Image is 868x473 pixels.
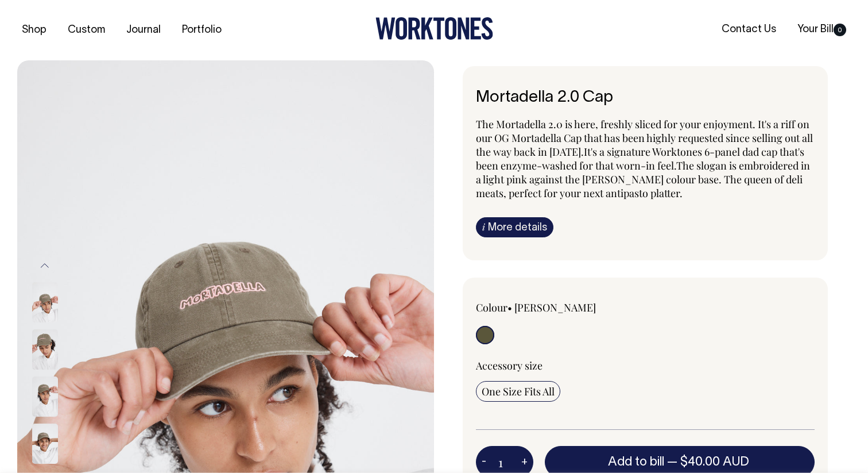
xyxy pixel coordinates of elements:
img: moss [32,329,58,370]
span: It's a signature Worktones 6-panel dad cap that's been enzyme-washed for that worn-in feel. The s... [476,145,810,200]
a: Shop [17,21,51,40]
a: iMore details [476,217,553,237]
span: One Size Fits All [482,384,555,398]
span: Add to bill [608,456,664,468]
label: [PERSON_NAME] [514,301,596,314]
span: i [482,221,485,233]
span: $40.00 AUD [680,456,749,468]
a: Portfolio [177,21,226,40]
a: Your Bill0 [793,20,851,39]
input: One Size Fits All [476,381,560,402]
img: moss [32,376,58,417]
a: Custom [63,21,110,40]
span: • [507,301,512,314]
div: Accessory size [476,359,815,372]
h6: Mortadella 2.0 Cap [476,89,815,107]
a: Journal [122,21,165,40]
a: Contact Us [717,20,781,39]
span: 0 [834,24,846,36]
p: The Mortadella 2.0 is here, freshly sliced for your enjoyment. It's a riff on our OG Mortadella C... [476,117,815,200]
span: — [667,456,752,468]
img: moss [32,424,58,464]
button: Previous [36,253,53,279]
div: Colour [476,301,611,314]
img: moss [32,282,58,322]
